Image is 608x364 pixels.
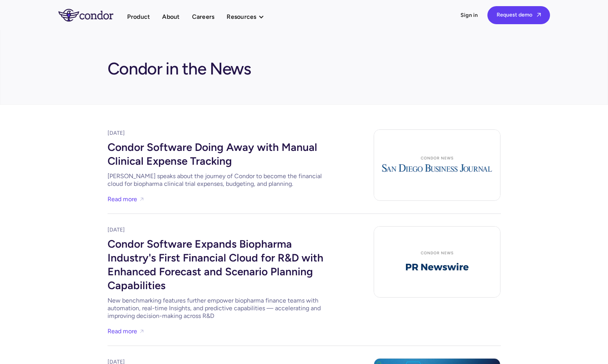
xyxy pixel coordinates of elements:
[108,326,137,336] a: Read more
[108,129,338,137] div: [DATE]
[108,55,251,79] h1: Condor in the News
[108,234,338,320] a: Condor Software Expands Biopharma Industry's First Financial Cloud for R&D with Enhanced Forecast...
[108,172,338,188] div: [PERSON_NAME] speaks about the journey of Condor to become the financial cloud for biopharma clin...
[192,12,215,22] a: Careers
[58,9,127,21] a: home
[108,234,338,294] div: Condor Software Expands Biopharma Industry's First Financial Cloud for R&D with Enhanced Forecast...
[108,137,338,188] a: Condor Software Doing Away with Manual Clinical Expense Tracking[PERSON_NAME] speaks about the jo...
[487,6,550,24] a: Request demo
[227,12,272,22] div: Resources
[162,12,179,22] a: About
[227,12,256,22] div: Resources
[108,297,338,320] div: New benchmarking features further empower biopharma finance teams with automation, real-time Insi...
[108,226,338,234] div: [DATE]
[127,12,150,22] a: Product
[537,12,541,17] span: 
[108,137,338,169] div: Condor Software Doing Away with Manual Clinical Expense Tracking
[108,194,137,204] a: Read more
[461,12,478,19] a: Sign in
